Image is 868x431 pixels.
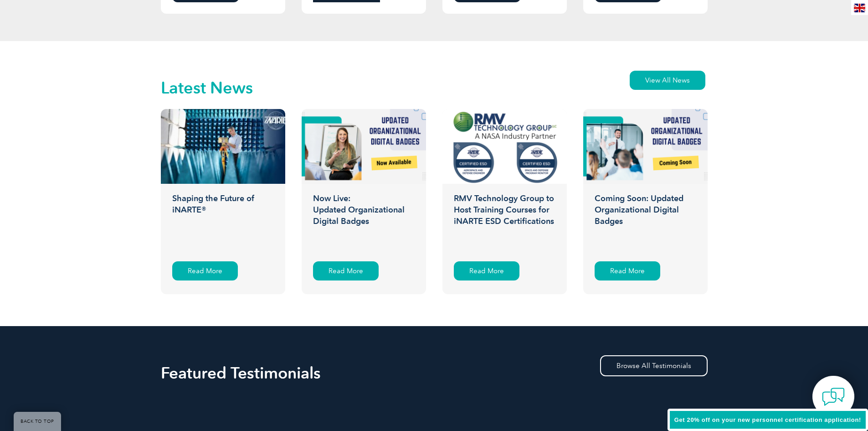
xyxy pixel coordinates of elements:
a: Now Live:Updated Organizational Digital Badges Read More [302,109,426,294]
h3: Shaping the Future of iNARTE® [161,193,285,252]
div: Read More [313,261,379,280]
div: Read More [595,261,660,280]
a: Coming Soon: Updated Organizational Digital Badges Read More [583,109,708,294]
a: Shaping the Future of iNARTE® Read More [161,109,285,294]
img: en [854,4,865,12]
h2: Featured Testimonials [161,366,708,380]
a: View All News [630,71,705,90]
div: Read More [172,261,238,280]
img: contact-chat.png [822,385,845,408]
h3: Coming Soon: Updated Organizational Digital Badges [583,193,708,252]
a: BACK TO TOP [14,412,61,431]
h3: Now Live: Updated Organizational Digital Badges [302,193,426,252]
span: Get 20% off on your new personnel certification application! [674,416,861,423]
a: RMV Technology Group to Host Training Courses for iNARTE ESD Certifications Read More [442,109,567,294]
h2: Latest News [161,81,253,95]
a: Browse All Testimonials [600,355,708,376]
h3: RMV Technology Group to Host Training Courses for iNARTE ESD Certifications [442,193,567,252]
div: Read More [454,261,519,280]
